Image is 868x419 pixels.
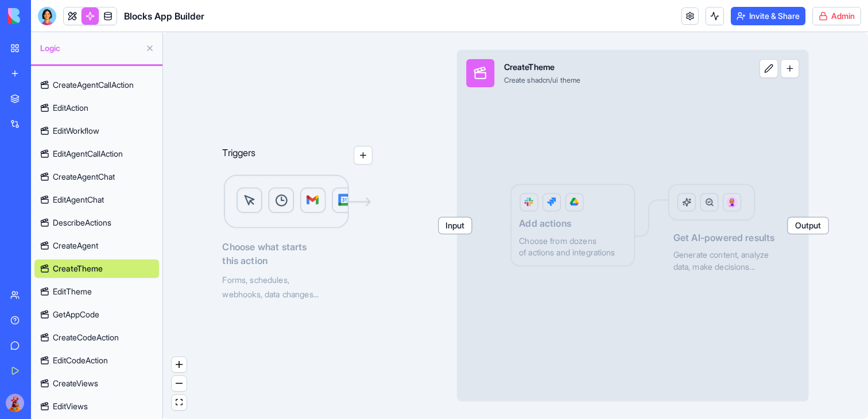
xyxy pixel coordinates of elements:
a: CreateTheme [34,259,159,278]
button: Invite & Share [731,7,805,25]
span: CreateAgentCallAction [53,79,134,91]
img: logo [8,8,79,24]
span: EditCodeAction [53,355,108,366]
div: CreateTheme [504,61,581,73]
a: EditAgentCallAction [34,145,159,163]
span: EditAgentCallAction [53,148,123,160]
img: Logic [222,174,372,230]
img: Kuku_Large_sla5px.png [6,394,24,412]
a: EditWorkflow [34,122,159,140]
span: Output [788,218,828,234]
button: fit view [172,395,187,410]
span: EditAgentChat [53,194,104,205]
span: CreateViews [53,378,98,389]
span: Logic [40,42,141,54]
span: CreateAgentChat [53,171,115,183]
span: CreateTheme [53,263,103,274]
button: Admin [812,7,861,25]
span: EditAction [53,102,88,114]
a: EditTheme [34,282,159,301]
span: CreateAgent [53,240,98,251]
span: Blocks App Builder [124,9,204,23]
div: Create shadcn/ui theme [504,76,581,85]
div: TriggersLogicChoose what startsthis actionForms, schedules,webhooks, data changes... [222,108,372,301]
span: CreateCodeAction [53,332,119,343]
span: Input [439,218,471,234]
a: GetAppCode [34,305,159,324]
a: CreateAgentChat [34,168,159,186]
button: zoom out [172,376,187,391]
a: CreateViews [34,374,159,393]
a: EditAgentChat [34,191,159,209]
span: Forms, schedules, webhooks, data changes... [222,275,318,299]
span: EditTheme [53,286,92,297]
span: EditViews [53,401,88,412]
p: Triggers [222,146,255,165]
div: InputCreateThemeCreate shadcn/ui themeOutputLogicAdd actionsChoose from dozensof actions and inte... [457,50,809,402]
span: DescribeActions [53,217,111,228]
a: CreateAgentCallAction [34,76,159,94]
a: CreateCodeAction [34,328,159,347]
a: EditViews [34,397,159,416]
a: EditCodeAction [34,351,159,370]
a: DescribeActions [34,214,159,232]
span: Choose what starts this action [222,240,372,268]
a: CreateAgent [34,236,159,255]
span: EditWorkflow [53,125,99,137]
button: zoom in [172,357,187,373]
span: GetAppCode [53,309,99,320]
a: EditAction [34,99,159,117]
